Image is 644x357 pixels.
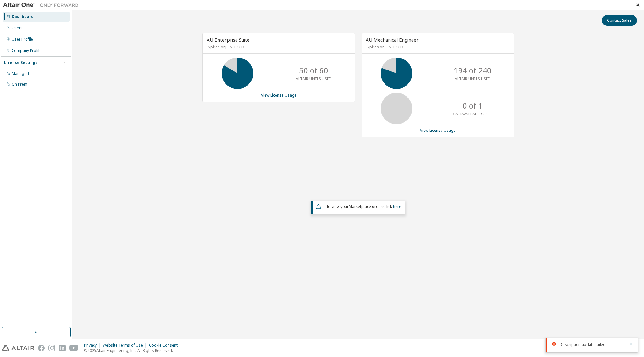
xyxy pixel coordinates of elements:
img: instagram.svg [48,345,55,351]
div: On Prem [12,82,27,87]
p: © 2025 Altair Engineering, Inc. All Rights Reserved. [84,348,181,353]
div: Cookie Consent [149,343,181,348]
div: Description update failed [560,342,625,348]
div: Website Terms of Use [103,343,149,348]
p: Expires on [DATE] UTC [207,44,350,50]
p: ALTAIR UNITS USED [455,76,491,81]
a: here [393,204,401,209]
div: Company Profile [12,48,42,53]
span: AU Mechanical Engineer [366,36,419,43]
div: License Settings [4,60,37,65]
div: Managed [12,71,29,76]
img: facebook.svg [38,345,45,351]
div: Users [12,25,23,31]
p: 50 of 60 [299,65,328,76]
em: Marketplace orders [349,204,385,209]
img: youtube.svg [69,345,78,351]
span: AU Enterprise Suite [207,36,249,43]
img: altair_logo.svg [2,345,34,351]
p: CATIAV5READER USED [453,111,493,117]
a: View License Usage [420,128,456,133]
p: 194 of 240 [454,65,492,76]
div: Dashboard [12,14,34,19]
p: Expires on [DATE] UTC [366,44,509,50]
span: To view your click [326,204,401,209]
a: View License Usage [261,92,297,98]
button: Contact Sales [602,15,637,26]
p: 0 of 1 [463,100,483,111]
img: linkedin.svg [59,345,66,351]
img: Altair One [3,2,82,8]
div: Privacy [84,343,103,348]
div: User Profile [12,37,33,42]
p: ALTAIR UNITS USED [296,76,332,81]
